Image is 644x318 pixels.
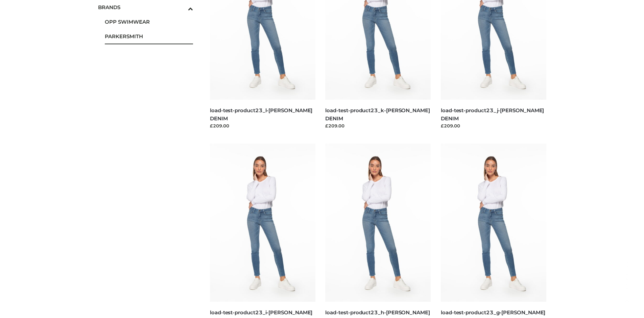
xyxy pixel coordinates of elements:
[441,107,544,121] a: load-test-product23_j-[PERSON_NAME] DENIM
[441,122,546,129] div: £209.00
[105,29,193,44] a: PARKERSMITH
[105,15,193,29] a: OPP SWIMWEAR
[98,3,193,11] span: BRANDS
[619,272,636,289] span: Back to top
[325,122,431,129] div: £209.00
[105,18,193,26] span: OPP SWIMWEAR
[210,122,315,129] div: £209.00
[210,107,312,121] a: load-test-product23_l-[PERSON_NAME] DENIM
[105,32,193,40] span: PARKERSMITH
[325,107,430,121] a: load-test-product23_k-[PERSON_NAME] DENIM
